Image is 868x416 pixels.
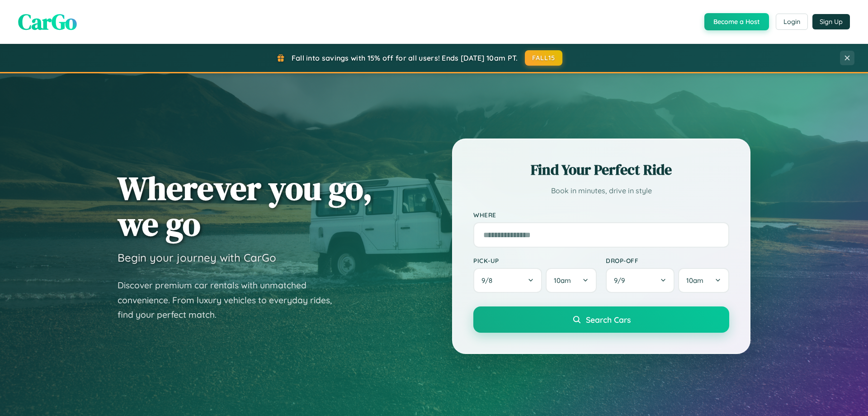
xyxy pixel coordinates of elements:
[812,14,850,29] button: Sign Up
[525,50,563,66] button: FALL15
[473,306,729,333] button: Search Cars
[18,7,77,37] span: CarGo
[606,257,729,264] label: Drop-off
[473,184,729,197] p: Book in minutes, drive in style
[118,278,344,322] p: Discover premium car rentals with unmatched convenience. From luxury vehicles to everyday rides, ...
[686,276,703,285] span: 10am
[473,268,542,293] button: 9/8
[473,160,729,180] h2: Find Your Perfect Ride
[776,14,808,30] button: Login
[473,211,729,219] label: Where
[473,257,597,264] label: Pick-up
[614,276,629,285] span: 9 / 9
[606,268,675,293] button: 9/9
[678,268,729,293] button: 10am
[118,170,373,242] h1: Wherever you go, we go
[481,276,497,285] span: 9 / 8
[554,276,571,285] span: 10am
[118,251,276,264] h3: Begin your journey with CarGo
[546,268,597,293] button: 10am
[292,53,518,62] span: Fall into savings with 15% off for all users! Ends [DATE] 10am PT.
[704,13,769,30] button: Become a Host
[586,315,631,325] span: Search Cars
